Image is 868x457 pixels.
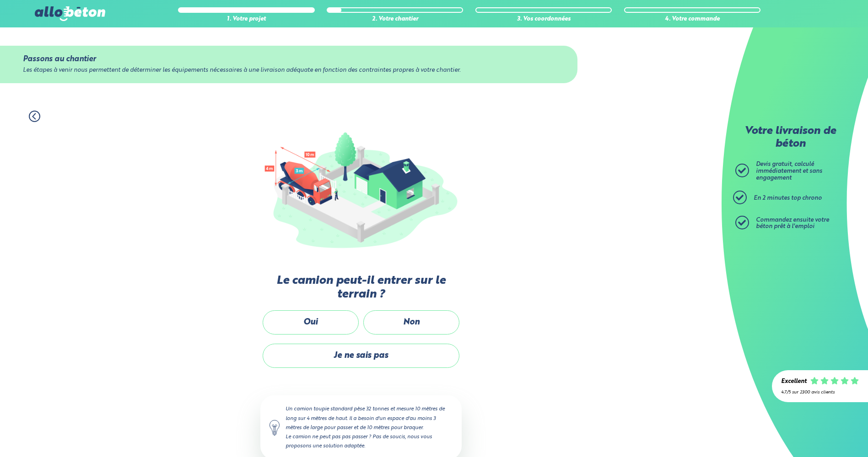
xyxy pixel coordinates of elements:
[178,16,314,23] div: 1. Votre projet
[327,16,463,23] div: 2. Votre chantier
[363,310,459,335] label: Non
[475,16,612,23] div: 3. Vos coordonnées
[260,274,462,301] label: Le camion peut-il entrer sur le terrain ?
[624,16,760,23] div: 4. Votre commande
[263,344,459,368] label: Je ne sais pas
[787,421,858,447] iframe: Help widget launcher
[23,55,554,64] div: Passons au chantier
[23,67,554,74] div: Les étapes à venir nous permettent de déterminer les équipements nécessaires à une livraison adéq...
[263,310,359,335] label: Oui
[35,6,105,21] img: allobéton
